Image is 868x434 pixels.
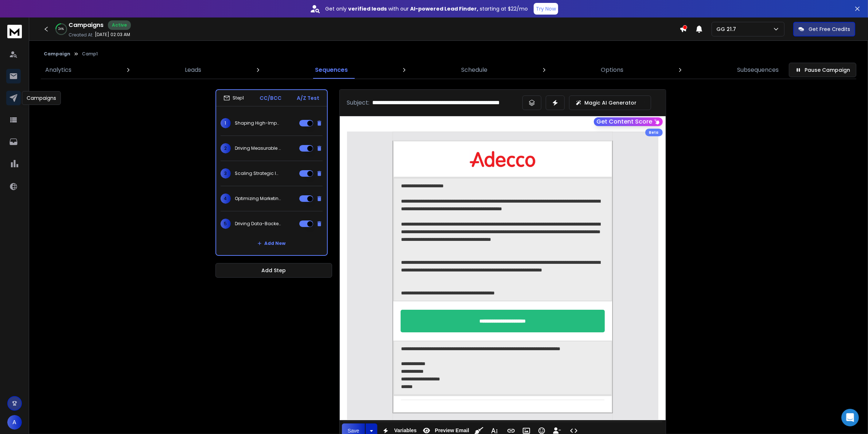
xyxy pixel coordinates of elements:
p: Schedule [461,66,487,74]
p: CC/BCC [260,94,281,102]
strong: verified leads [348,5,387,12]
div: Active [108,20,131,30]
div: Beta [645,129,663,136]
button: Pause Campaign [789,63,856,77]
a: Schedule [457,61,492,79]
p: Sequences [315,66,348,74]
p: [DATE] 02:03 AM [95,32,130,38]
p: GG 21.7 [716,26,739,33]
p: Analytics [45,66,71,74]
p: Camp1 [82,51,98,57]
li: Step1CC/BCCA/Z Test1Shaping High-Impact Campaigns for Google’s Growth Strategy2Driving Measurable... [215,89,328,256]
button: Get Free Credits [793,22,855,36]
p: Get Free Credits [809,26,850,33]
button: Campaign [44,51,70,57]
p: Optimizing Marketing Performance Across Google’s Key Campaigns [235,196,282,202]
p: Get only with our starting at $22/mo [325,5,528,12]
button: Add New [252,236,292,251]
span: 1 [221,118,231,128]
button: Add Step [215,263,332,278]
button: Magic AI Generator [569,95,651,110]
p: Driving Data-Backed Growth in Google’s Marketing Programs [235,221,282,227]
a: Leads [180,61,206,79]
p: Shaping High-Impact Campaigns for Google’s Growth Strategy [235,120,282,126]
button: Try Now [534,3,558,15]
strong: AI-powered Lead Finder, [410,5,478,12]
button: Get Content Score [594,117,663,126]
button: A [7,415,22,430]
h1: Campaigns [69,21,104,30]
p: Subsequences [737,66,779,74]
span: 3 [221,168,231,179]
span: 2 [221,143,231,153]
span: Preview Email [433,427,471,434]
p: Magic AI Generator [585,99,637,106]
p: Created At: [69,32,93,38]
span: Variables [393,427,418,434]
a: Subsequences [733,61,783,79]
p: Leads [185,66,201,74]
span: 5 [221,219,231,229]
img: logo [7,25,22,38]
span: 4 [221,193,231,204]
p: 24 % [59,27,64,31]
a: Analytics [41,61,76,79]
div: Step 1 [223,95,244,101]
div: Campaigns [22,91,61,105]
a: Options [597,61,628,79]
div: Open Intercom Messenger [841,409,859,426]
p: Try Now [536,5,556,12]
p: Subject: [347,98,370,107]
p: Driving Measurable Growth for Google’s Strategic Campaigns [235,145,282,151]
p: Scaling Strategic Impact with Google’s Marketing Initiatives [235,171,282,176]
p: A/Z Test [297,94,320,102]
a: Sequences [311,61,352,79]
p: Options [601,66,624,74]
